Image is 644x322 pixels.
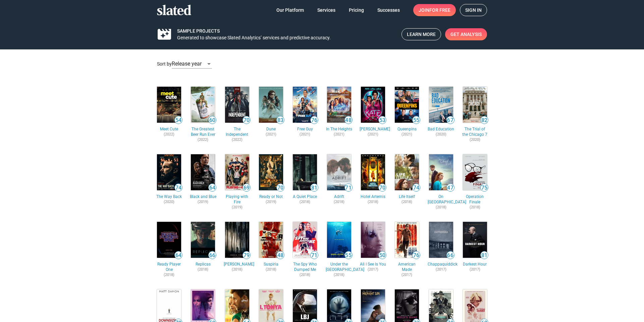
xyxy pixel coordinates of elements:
a: Learn More [401,28,441,40]
a: A Quiet Place [291,153,318,192]
span: Join [419,4,450,16]
a: Dune(2021) [258,127,284,137]
span: The Independent [224,127,251,137]
span: 64 [209,185,216,191]
a: On [GEOGRAPHIC_DATA](2018) [428,194,454,210]
span: (2018) [190,267,216,272]
span: The Spy Who Dumped Me [291,262,318,273]
span: Queenpins [393,127,420,132]
span: (2018) [326,200,353,205]
a: The Greatest Beer Run Ever [190,85,216,124]
span: Suspiria [258,262,284,267]
span: American Made [393,262,420,273]
span: Under the [GEOGRAPHIC_DATA] [326,262,353,273]
span: (2022) [190,137,216,143]
a: Playing with Fire(2019) [224,194,251,210]
span: 83 [277,117,284,124]
span: Playing with Fire [224,194,251,205]
span: The Trial of the Chicago 7 [462,127,488,137]
span: Darkest Hour [462,262,488,267]
a: Black and Blue(2019) [190,194,216,205]
span: Get Analysis [450,28,482,40]
img: Chappaquiddick [429,222,453,258]
span: Dune [258,127,284,132]
span: (2018) [156,273,182,278]
img: Replicas [191,222,215,258]
a: Under the Silver Lake [326,220,353,259]
a: Ready or Not(2019) [258,194,284,205]
span: [PERSON_NAME] [360,127,386,132]
span: for free [429,4,450,16]
span: 66 [447,252,454,259]
span: (2021) [291,132,318,137]
span: (2018) [393,200,420,205]
span: 48 [277,252,284,259]
span: (2017) [462,267,488,272]
span: (2018) [224,267,251,272]
div: Generated to showcase Slated Analytics’ services and predictive accuracy. [177,35,396,41]
span: Hotel Artemis [360,194,386,200]
a: In The Heights(2021) [326,127,353,137]
span: 66 [209,252,216,259]
a: Robin Hood [224,220,251,259]
span: (2018) [291,273,318,278]
a: Ready or Not [258,153,284,192]
span: The Greatest Beer Run Ever [190,127,216,137]
a: Playing with Fire [224,153,251,192]
img: On Chesil Beach [429,154,453,190]
span: 69 [243,185,250,191]
img: Queenpins [395,87,419,123]
span: Release year [172,61,202,67]
a: Joinfor free [413,4,456,16]
span: (2018) [428,205,454,210]
img: Playing with Fire [225,154,249,190]
a: In The Heights [326,85,353,124]
span: 82 [481,117,488,124]
a: Chappaquiddick(2017) [428,262,454,272]
span: (2017) [428,267,454,272]
span: (2021) [360,132,386,137]
span: Chappaquiddick [428,262,454,267]
img: Meet Cute [157,87,181,123]
a: Meet Cute [156,85,182,124]
span: (2021) [258,132,284,137]
img: Free Guy [293,87,317,123]
span: Ready or Not [258,194,284,200]
a: [PERSON_NAME](2018) [224,262,251,272]
a: Dune [258,85,284,124]
span: (2019) [224,205,251,210]
a: Meet Cute(2022) [156,127,182,137]
span: (2020) [428,132,454,137]
span: 74 [413,185,420,191]
span: 60 [209,117,216,124]
a: Pricing [343,4,369,16]
span: (2017) [360,267,386,272]
img: Robin Hood [225,222,249,258]
img: Ready or Not [259,154,283,190]
span: 76 [413,252,420,259]
span: Sign in [465,4,482,16]
a: Hotel Artemis [360,153,386,192]
span: 50 [379,252,386,259]
a: Kate [360,85,386,124]
img: The Trial of the Chicago 7 [463,87,487,123]
img: Operation Finale [463,154,487,190]
img: All I See Is You [361,222,385,258]
span: 67 [447,117,454,124]
span: 64 [175,252,182,259]
a: The Trial of the Chicago 7 [462,85,488,124]
span: All I See Is You [360,262,386,267]
a: Suspiria [258,220,284,259]
a: Ready Player One(2018) [156,262,182,278]
span: 70 [243,117,250,124]
span: 54 [175,117,182,124]
span: Pricing [349,4,364,16]
span: (2019) [258,200,284,205]
a: Sign in [460,4,487,16]
a: All I See Is You(2017) [360,262,386,272]
span: 55 [345,252,352,259]
span: (2018) [326,273,353,278]
span: (2017) [393,273,420,278]
span: 48 [345,117,352,124]
a: The Spy Who Dumped Me [291,220,318,259]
